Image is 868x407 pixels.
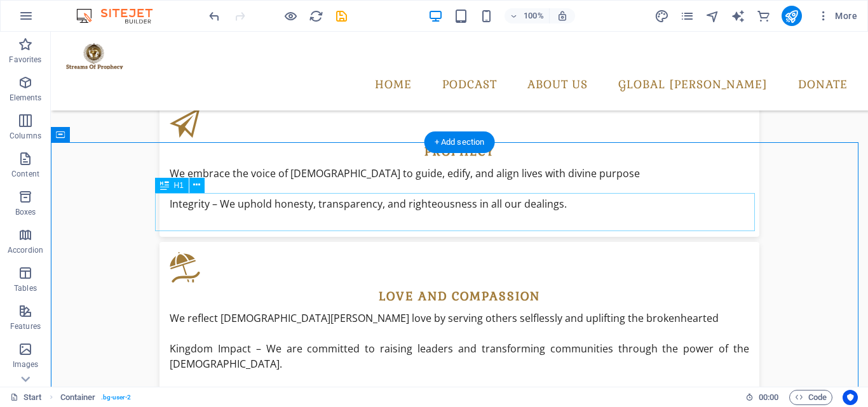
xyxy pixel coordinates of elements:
[680,8,695,23] button: pages
[10,390,42,405] a: Click to cancel selection. Double-click to open Pages
[207,9,222,23] i: Undo: Duplicate elements (Ctrl+Z)
[731,9,745,23] i: AI Writer
[731,8,746,23] button: text_generator
[207,8,222,23] button: undo
[705,8,721,23] button: navigator
[334,9,349,23] i: Save (Ctrl+S)
[789,390,832,405] button: Code
[817,10,857,22] span: More
[283,8,298,23] button: Click here to leave preview mode and continue editing
[308,8,323,23] button: reload
[843,390,858,405] button: Usercentrics
[8,245,43,255] p: Accordion
[654,9,669,23] i: Design (Ctrl+Alt+Y)
[309,9,323,23] i: Reload page
[812,6,862,26] button: More
[756,8,771,23] button: commerce
[10,321,41,331] p: Features
[784,9,799,23] i: Publish
[756,9,771,23] i: Commerce
[15,207,36,217] p: Boxes
[680,9,695,23] i: Pages (Ctrl+Alt+S)
[795,390,827,405] span: Code
[101,390,132,405] span: . bg-user-2
[759,390,778,405] span: 00 00
[60,390,132,405] nav: breadcrumb
[9,55,41,65] p: Favorites
[654,8,670,23] button: design
[174,182,184,189] span: H1
[505,8,550,23] button: 100%
[768,392,770,402] span: :
[60,390,96,405] span: Click to select. Double-click to edit
[524,8,544,23] h6: 100%
[782,6,802,26] button: publish
[705,9,720,23] i: Navigator
[334,8,349,23] button: save
[11,169,39,179] p: Content
[14,283,37,293] p: Tables
[13,359,39,370] p: Images
[424,131,495,153] div: + Add section
[557,10,568,22] i: On resize automatically adjust zoom level to fit chosen device.
[10,93,42,103] p: Elements
[73,8,168,23] img: Editor Logo
[10,131,41,141] p: Columns
[745,390,779,405] h6: Session time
